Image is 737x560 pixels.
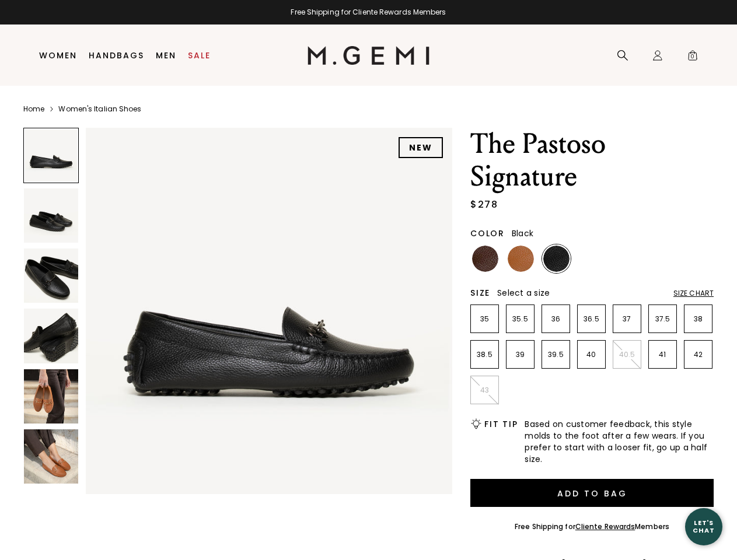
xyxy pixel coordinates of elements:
[575,521,635,531] a: Cliente Rewards
[484,419,518,429] h2: Fit Tip
[24,429,78,484] img: The Pastoso Signature
[578,314,605,324] p: 36.5
[649,350,676,359] p: 41
[24,309,78,363] img: The Pastoso Signature
[613,350,641,359] p: 40.5
[86,128,452,494] img: The Pastoso Signature
[470,198,498,212] div: $278
[23,104,44,114] a: Home
[470,229,505,238] h2: Color
[684,350,712,359] p: 42
[673,289,714,298] div: Size Chart
[471,350,498,359] p: 38.5
[471,314,498,324] p: 35
[542,350,570,359] p: 39.5
[684,314,712,324] p: 38
[399,137,443,158] div: NEW
[471,386,498,395] p: 43
[578,350,605,359] p: 40
[89,51,144,60] a: Handbags
[508,246,534,272] img: Tan
[24,249,78,303] img: The Pastoso Signature
[24,369,78,423] img: The Pastoso Signature
[308,46,429,65] img: M.Gemi
[39,51,77,60] a: Women
[525,418,714,465] span: Based on customer feedback, this style molds to the foot after a few wears. If you prefer to star...
[188,51,211,60] a: Sale
[543,246,570,272] img: Black
[58,104,141,114] a: Women's Italian Shoes
[687,52,698,64] span: 0
[507,314,534,324] p: 35.5
[156,51,176,60] a: Men
[613,314,641,324] p: 37
[542,314,570,324] p: 36
[685,519,722,534] div: Let's Chat
[515,522,669,531] div: Free Shipping for Members
[24,188,78,243] img: The Pastoso Signature
[472,246,498,272] img: Chocolate
[507,350,534,359] p: 39
[497,287,550,299] span: Select a size
[470,288,490,297] h2: Size
[512,228,533,239] span: Black
[470,479,714,507] button: Add to Bag
[649,314,676,324] p: 37.5
[470,128,714,193] h1: The Pastoso Signature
